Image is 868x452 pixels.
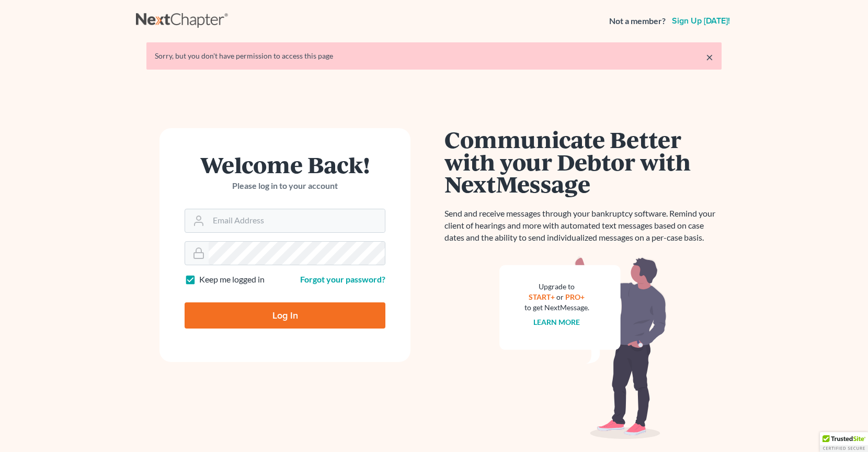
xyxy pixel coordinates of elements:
p: Send and receive messages through your bankruptcy software. Remind your client of hearings and mo... [444,208,722,244]
div: Sorry, but you don't have permission to access this page [155,51,713,61]
h1: Welcome Back! [185,153,385,176]
a: × [706,51,713,63]
strong: Not a member? [609,15,666,27]
h1: Communicate Better with your Debtor with NextMessage [444,128,722,195]
img: nextmessage_bg-59042aed3d76b12b5cd301f8e5b87938c9018125f34e5fa2b7a6b67550977c72.svg [499,256,667,439]
label: Keep me logged in [199,274,265,286]
p: Please log in to your account [185,180,385,192]
a: PRO+ [566,292,585,301]
input: Email Address [209,209,385,232]
input: Log In [185,302,385,329]
div: Upgrade to [524,281,589,292]
a: Forgot your password? [300,274,385,284]
div: TrustedSite Certified [820,432,868,452]
a: Learn more [534,318,580,326]
div: to get NextMessage. [524,302,589,313]
a: Sign up [DATE]! [670,17,732,25]
a: START+ [529,292,555,301]
span: or [557,292,564,301]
